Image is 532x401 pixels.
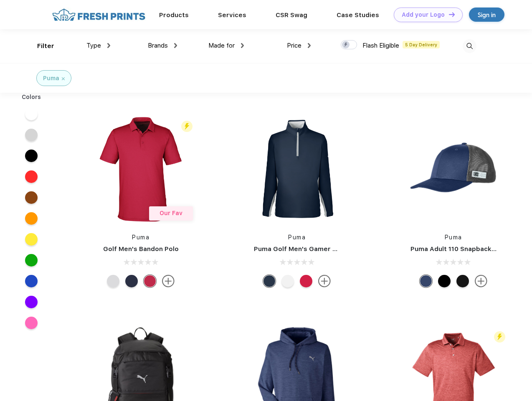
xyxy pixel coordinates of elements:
[420,275,432,287] div: Peacoat with Qut Shd
[318,275,331,287] img: more.svg
[86,42,101,49] span: Type
[449,12,455,17] img: DT
[50,8,148,22] img: fo%20logo%202.webp
[208,42,235,49] span: Made for
[287,42,301,49] span: Price
[478,10,496,20] div: Sign in
[276,11,307,19] a: CSR Swag
[107,43,110,48] img: dropdown.png
[218,11,246,19] a: Services
[456,275,469,287] div: Pma Blk with Pma Blk
[494,331,505,343] img: flash_active_toggle.svg
[403,41,440,48] span: 5 Day Delivery
[181,121,193,132] img: flash_active_toggle.svg
[159,11,189,19] a: Products
[402,11,445,18] div: Add your Logo
[281,275,294,287] div: Bright White
[107,275,119,287] div: High Rise
[62,77,65,80] img: filter_cancel.svg
[174,43,177,48] img: dropdown.png
[475,275,487,287] img: more.svg
[263,275,276,287] div: Navy Blazer
[362,42,399,49] span: Flash Eligible
[241,114,352,225] img: func=resize&h=266
[85,114,196,225] img: func=resize&h=266
[308,43,311,48] img: dropdown.png
[160,210,182,216] span: Our Fav
[469,8,504,22] a: Sign in
[15,93,48,102] div: Colors
[37,41,54,51] div: Filter
[132,234,149,241] a: Puma
[162,275,175,287] img: more.svg
[463,39,476,53] img: desktop_search.svg
[103,245,179,253] a: Golf Men's Bandon Polo
[148,42,168,49] span: Brands
[288,234,306,241] a: Puma
[438,275,451,287] div: Pma Blk Pma Blk
[398,114,509,225] img: func=resize&h=266
[445,234,462,241] a: Puma
[254,245,386,253] a: Puma Golf Men's Gamer Golf Quarter-Zip
[241,43,244,48] img: dropdown.png
[300,275,312,287] div: Ski Patrol
[43,74,59,83] div: Puma
[144,275,156,287] div: Ski Patrol
[125,275,138,287] div: Navy Blazer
